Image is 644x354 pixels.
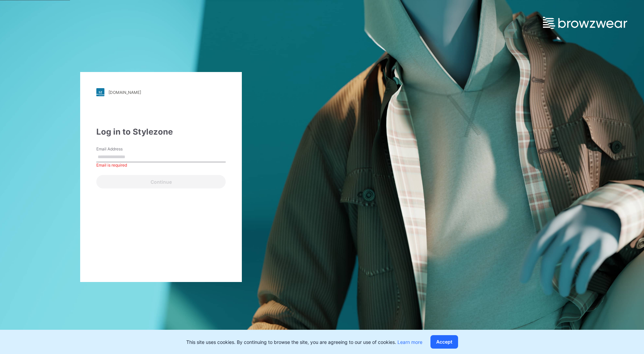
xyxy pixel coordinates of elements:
a: [DOMAIN_NAME] [96,88,226,96]
img: stylezone-logo.562084cfcfab977791bfbf7441f1a819.svg [96,88,104,96]
a: Learn more [397,339,422,345]
div: [DOMAIN_NAME] [108,90,141,95]
img: browzwear-logo.e42bd6dac1945053ebaf764b6aa21510.svg [543,17,627,29]
label: Email Address [96,146,143,152]
button: Accept [430,335,458,349]
div: Log in to Stylezone [96,126,226,138]
p: This site uses cookies. By continuing to browse the site, you are agreeing to our use of cookies. [186,339,422,346]
div: Email is required [96,162,226,168]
